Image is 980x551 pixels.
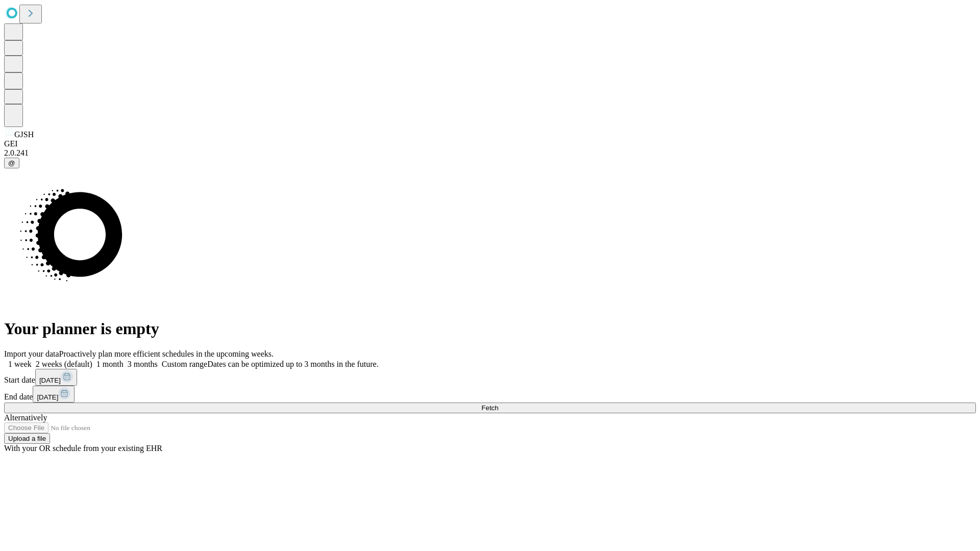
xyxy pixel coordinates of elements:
div: GEI [4,139,976,148]
div: End date [4,386,976,403]
div: Start date [4,369,976,386]
button: @ [4,158,19,168]
span: With your OR schedule from your existing EHR [4,444,162,453]
span: [DATE] [37,393,58,401]
span: Proactively plan more efficient schedules in the upcoming weeks. [59,349,274,358]
span: Dates can be optimized up to 3 months in the future. [207,360,378,368]
button: [DATE] [33,386,75,403]
span: 1 month [96,360,124,368]
span: Fetch [481,404,498,412]
span: Import your data [4,349,59,358]
span: GJSH [14,130,34,139]
button: [DATE] [35,369,77,386]
span: 1 week [8,360,32,368]
button: Upload a file [4,433,50,444]
span: 2 weeks (default) [36,360,92,368]
span: 3 months [128,360,158,368]
button: Fetch [4,403,976,413]
h1: Your planner is empty [4,319,976,338]
span: [DATE] [39,377,61,384]
span: Custom range [162,360,207,368]
span: Alternatively [4,413,47,422]
span: @ [8,159,15,167]
div: 2.0.241 [4,148,976,158]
